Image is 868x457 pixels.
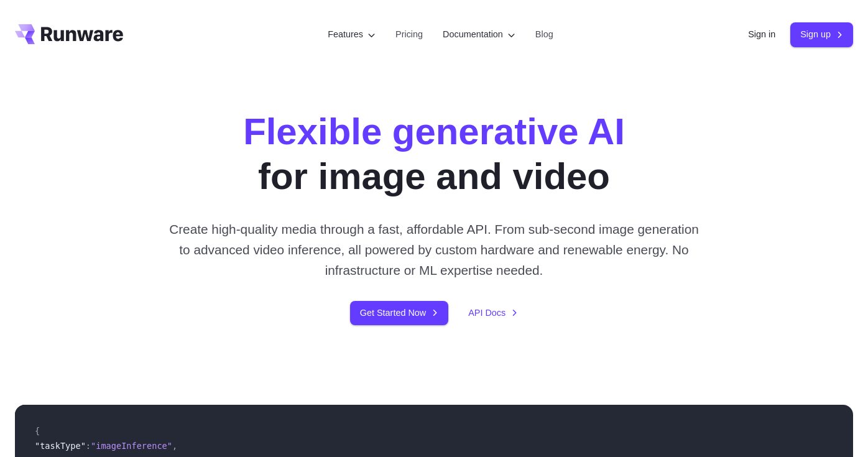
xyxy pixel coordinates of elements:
[535,27,553,42] a: Blog
[91,441,172,451] span: "imageInference"
[35,441,86,451] span: "taskType"
[328,27,376,42] label: Features
[166,219,703,281] p: Create high-quality media through a fast, affordable API. From sub-second image generation to adv...
[443,27,515,42] label: Documentation
[15,24,123,44] a: Go to /
[86,441,91,451] span: :
[748,27,775,42] a: Sign in
[35,426,40,436] span: {
[243,111,625,152] strong: Flexible generative AI
[172,441,177,451] span: ,
[468,306,518,320] a: API Docs
[243,109,625,199] h1: for image and video
[350,301,448,325] a: Get Started Now
[395,27,423,42] a: Pricing
[790,22,853,47] a: Sign up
